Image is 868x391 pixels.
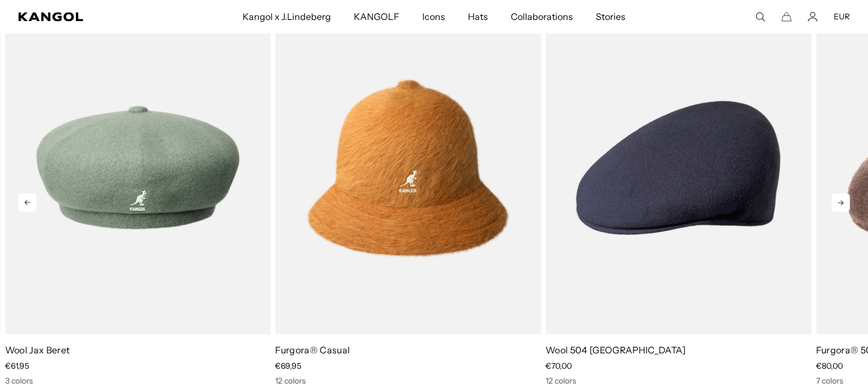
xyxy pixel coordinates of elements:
[271,1,541,386] div: 6 of 10
[5,360,29,370] span: €61,95
[834,11,850,22] button: EUR
[5,375,271,385] div: 3 colors
[18,12,160,21] a: Kangol
[546,360,572,370] span: €70,00
[275,1,541,335] img: Furgora® Casual
[5,1,271,335] img: Wool Jax Beret
[1,1,271,386] div: 5 of 10
[816,360,843,370] span: €80,00
[781,11,792,22] button: Cart
[541,1,812,386] div: 7 of 10
[275,360,301,370] span: €69,95
[546,344,685,355] a: Wool 504 [GEOGRAPHIC_DATA]
[546,1,812,335] img: Wool 504 USA
[808,11,818,22] a: Account
[755,11,765,22] summary: Search here
[5,344,70,355] a: Wool Jax Beret
[275,375,541,385] div: 12 colors
[275,344,350,355] a: Furgora® Casual
[546,375,812,385] div: 12 colors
